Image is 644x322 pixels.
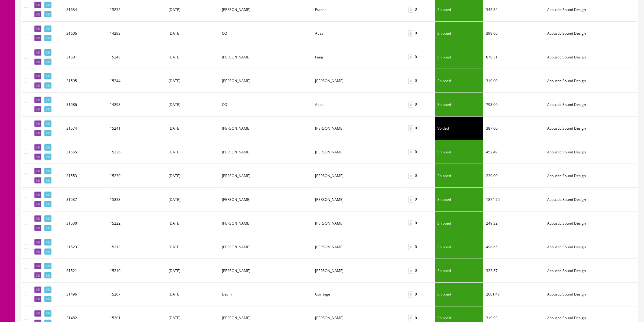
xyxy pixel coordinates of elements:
td: 15236 [107,140,166,164]
td: Shipped [435,22,484,45]
td: Shipped [435,259,484,283]
td: Raul [220,235,313,259]
td: 31586 [64,93,107,117]
td: [DATE] [166,22,220,45]
td: [DATE] [166,259,220,283]
td: 2001.47 [484,283,545,306]
td: Brian [220,164,313,188]
td: 15241 [107,117,166,140]
td: 0 [404,188,435,212]
td: 31537 [64,188,107,212]
td: 399.00 [484,22,545,45]
td: 323.67 [484,259,545,283]
td: 0 [404,164,435,188]
td: Atias [313,22,405,45]
td: 15207 [107,283,166,306]
td: 0 [404,45,435,69]
td: 15219 [107,259,166,283]
td: Haugen [313,164,405,188]
td: Shipped [435,45,484,69]
td: 229.00 [484,164,545,188]
td: 31530 [64,212,107,235]
td: 1874.75 [484,188,545,212]
td: 31521 [64,259,107,283]
td: 15230 [107,164,166,188]
td: 0 [404,140,435,164]
td: 31523 [64,235,107,259]
td: 319.00 [484,69,545,93]
td: Swenson [313,117,405,140]
td: 498.65 [484,235,545,259]
td: 387.00 [484,117,545,140]
td: 14293 [107,22,166,45]
td: 14293 [107,93,166,117]
td: 0 [404,235,435,259]
td: Shipped [435,93,484,117]
td: Prashanth [220,188,313,212]
td: 15248 [107,45,166,69]
td: 31606 [64,22,107,45]
td: Acoustic Sound Design [545,188,638,212]
td: Shipped [435,69,484,93]
td: Acoustic Sound Design [545,212,638,235]
td: Shipped [435,283,484,306]
td: 15223 [107,188,166,212]
td: Shipped [435,140,484,164]
td: Shipped [435,212,484,235]
td: Derrick [220,212,313,235]
td: Fang [313,45,405,69]
td: Shipped [435,235,484,259]
td: [DATE] [166,93,220,117]
td: 15213 [107,235,166,259]
td: [DATE] [166,69,220,93]
td: Wong [313,212,405,235]
td: Voided [435,117,484,140]
td: OD [220,93,313,117]
td: 31574 [64,117,107,140]
td: Gorringe [313,283,405,306]
td: Acoustic Sound Design [545,140,638,164]
td: 15222 [107,212,166,235]
td: 15244 [107,69,166,93]
td: [DATE] [166,140,220,164]
td: [DATE] [166,235,220,259]
td: Arcelay [313,235,405,259]
td: Acoustic Sound Design [545,164,638,188]
td: Devin [220,283,313,306]
td: 31601 [64,45,107,69]
td: Acoustic Sound Design [545,117,638,140]
td: Justin [220,117,313,140]
td: 0 [404,117,435,140]
td: [DATE] [166,212,220,235]
td: Todd [220,140,313,164]
td: 452.49 [484,140,545,164]
td: Acoustic Sound Design [545,259,638,283]
td: Shipped [435,164,484,188]
td: Acoustic Sound Design [545,45,638,69]
td: 798.00 [484,93,545,117]
td: Gregg [220,69,313,93]
td: Geoffrey [220,45,313,69]
td: 0 [404,212,435,235]
td: [DATE] [166,283,220,306]
td: Shipped [435,188,484,212]
td: 31553 [64,164,107,188]
td: 0 [404,22,435,45]
td: Acoustic Sound Design [545,235,638,259]
td: 0 [404,69,435,93]
td: Acoustic Sound Design [545,93,638,117]
td: Atias [313,93,405,117]
td: Rosenthal [313,259,405,283]
td: 249.32 [484,212,545,235]
td: [DATE] [166,45,220,69]
td: [DATE] [166,164,220,188]
td: 31595 [64,69,107,93]
td: 0 [404,283,435,306]
td: Acoustic Sound Design [545,69,638,93]
td: [DATE] [166,117,220,140]
td: Acoustic Sound Design [545,283,638,306]
td: 31496 [64,283,107,306]
td: Acoustic Sound Design [545,22,638,45]
td: Chris [220,259,313,283]
td: 31565 [64,140,107,164]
